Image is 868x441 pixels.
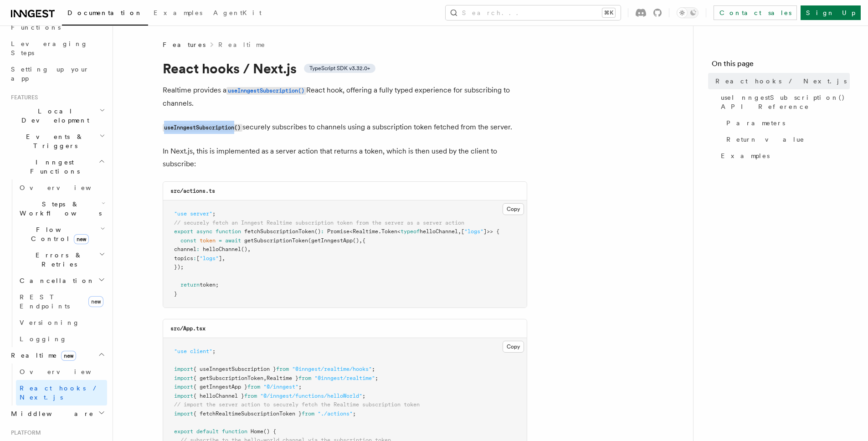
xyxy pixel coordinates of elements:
[163,121,527,134] p: securely subscribes to channels using a subscription token fetched from the server.
[16,196,107,221] button: Steps & Workflows
[16,289,107,314] a: REST Endpointsnew
[7,103,107,128] button: Local Development
[88,296,103,307] span: new
[196,428,219,435] span: default
[62,3,148,26] a: Documentation
[7,347,107,364] button: Realtimenew
[20,319,80,326] span: Versioning
[446,5,621,20] button: Search...⌘K
[298,384,302,390] span: ;
[163,84,527,110] p: Realtime provides a React hook, offering a fully typed experience for subscribing to channels.
[7,154,107,179] button: Inngest Functions
[263,428,276,435] span: () {
[801,5,861,20] a: Sign Up
[464,228,483,235] span: "logs"
[219,237,222,244] span: =
[218,40,266,49] a: Realtime
[200,282,219,288] span: token;
[193,366,276,372] span: { useInngestSubscription }
[420,228,458,235] span: helloChannel
[208,3,267,25] a: AgentKit
[7,132,99,150] span: Events & Triggers
[216,228,241,235] span: function
[61,351,76,361] span: new
[251,428,263,435] span: Home
[196,228,212,235] span: async
[314,228,321,235] span: ()
[717,89,850,115] a: useInngestSubscription() API Reference
[381,228,397,235] span: Token
[244,228,314,235] span: fetchSubscriptionToken
[16,276,95,285] span: Cancellation
[16,200,102,218] span: Steps & Workflows
[7,179,107,347] div: Inngest Functions
[349,228,353,235] span: <
[16,272,107,289] button: Cancellation
[7,409,94,418] span: Middleware
[163,124,242,132] code: useInngestSubscription()
[163,40,205,49] span: Features
[723,131,850,148] a: Return value
[726,118,785,128] span: Parameters
[74,234,89,244] span: new
[200,255,219,262] span: "logs"
[174,210,212,217] span: "use server"
[298,375,311,381] span: from
[314,375,375,381] span: "@inngest/realtime"
[174,246,196,252] span: channel
[11,66,89,82] span: Setting up your app
[196,246,200,252] span: :
[503,203,524,215] button: Copy
[16,225,100,243] span: Flow Control
[7,94,38,101] span: Features
[16,331,107,347] a: Logging
[263,384,298,390] span: "@/inngest"
[16,364,107,380] a: Overview
[723,115,850,131] a: Parameters
[174,348,212,354] span: "use client"
[174,291,177,297] span: }
[318,410,353,417] span: "./actions"
[397,228,401,235] span: <
[154,9,202,16] span: Examples
[458,228,461,235] span: ,
[170,188,215,194] code: src/actions.ts
[200,237,216,244] span: token
[193,255,196,262] span: :
[308,237,311,244] span: (
[715,77,847,86] span: React hooks / Next.js
[244,237,308,244] span: getSubscriptionToken
[353,228,378,235] span: Realtime
[602,8,615,17] kbd: ⌘K
[193,393,244,399] span: { helloChannel }
[174,410,193,417] span: import
[20,368,113,375] span: Overview
[20,335,67,343] span: Logging
[267,375,298,381] span: Realtime }
[16,221,107,247] button: Flow Controlnew
[226,87,306,95] code: useInngestSubscription()
[16,314,107,331] a: Versioning
[375,375,378,381] span: ;
[483,228,499,235] span: ]>> {
[401,228,420,235] span: typeof
[721,151,770,160] span: Examples
[309,65,370,72] span: TypeScript SDK v3.32.0+
[378,228,381,235] span: .
[362,393,365,399] span: ;
[213,9,262,16] span: AgentKit
[222,428,247,435] span: function
[193,384,247,390] span: { getInngestApp }
[174,384,193,390] span: import
[193,410,302,417] span: { fetchRealtimeSubscriptionToken }
[11,40,88,56] span: Leveraging Steps
[170,325,205,332] code: src/App.tsx
[16,380,107,405] a: React hooks / Next.js
[20,385,100,401] span: React hooks / Next.js
[7,351,76,360] span: Realtime
[180,237,196,244] span: const
[362,237,365,244] span: {
[148,3,208,25] a: Examples
[174,220,464,226] span: // securely fetch an Inngest Realtime subscription token from the server as a server action
[174,228,193,235] span: export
